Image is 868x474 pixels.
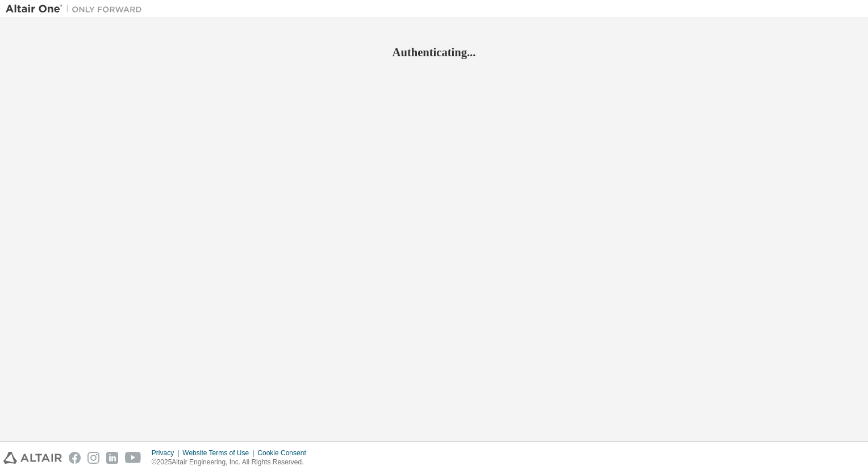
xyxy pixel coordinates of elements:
[257,448,312,458] div: Cookie Consent
[3,452,62,464] img: altair_logo.svg
[6,3,148,15] img: Altair One
[152,458,313,467] p: © 2025 Altair Engineering, Inc. All Rights Reserved.
[87,452,99,464] img: instagram.svg
[69,452,81,464] img: facebook.svg
[152,448,182,458] div: Privacy
[106,452,118,464] img: linkedin.svg
[182,448,257,458] div: Website Terms of Use
[125,452,141,464] img: youtube.svg
[6,45,862,60] h2: Authenticating...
